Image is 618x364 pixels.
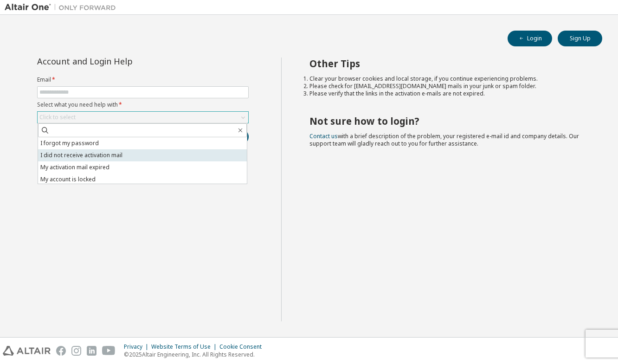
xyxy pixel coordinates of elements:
h2: Other Tips [309,57,586,70]
li: I forgot my password [38,137,247,149]
h2: Not sure how to login? [309,115,586,127]
img: facebook.svg [56,346,66,356]
span: with a brief description of the problem, your registered e-mail id and company details. Our suppo... [309,132,579,147]
button: Sign Up [558,31,602,46]
img: instagram.svg [71,346,81,356]
div: Account and Login Help [37,57,206,65]
div: Privacy [124,343,151,351]
img: youtube.svg [102,346,116,356]
li: Please verify that the links in the activation e-mails are not expired. [309,90,586,97]
li: Clear your browser cookies and local storage, if you continue experiencing problems. [309,75,586,83]
div: Website Terms of Use [151,343,219,351]
div: Click to select [39,114,76,121]
li: Please check for [EMAIL_ADDRESS][DOMAIN_NAME] mails in your junk or spam folder. [309,83,586,90]
label: Select what you need help with [37,101,249,109]
button: Login [508,31,552,46]
p: © 2025 Altair Engineering, Inc. All Rights Reserved. [124,351,267,358]
a: Contact us [309,132,338,140]
div: Click to select [38,112,248,123]
img: Altair One [5,3,121,12]
label: Email [37,76,249,83]
img: altair_logo.svg [3,346,51,356]
div: Cookie Consent [219,343,267,351]
img: linkedin.svg [87,346,97,356]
